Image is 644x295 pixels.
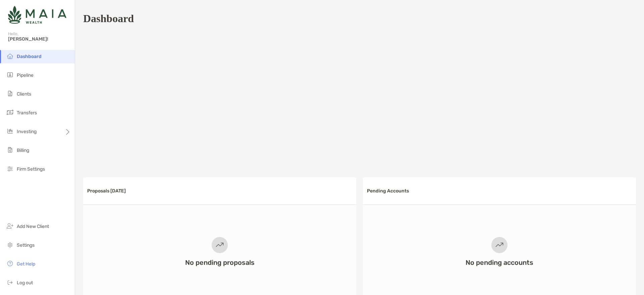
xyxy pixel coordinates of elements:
[83,12,134,25] h1: Dashboard
[8,36,71,42] span: [PERSON_NAME]!
[6,108,14,116] img: transfers icon
[17,147,29,153] span: Billing
[6,241,14,249] img: settings icon
[6,52,14,60] img: dashboard icon
[6,146,14,154] img: billing icon
[466,258,533,267] h3: No pending accounts
[8,3,66,27] img: Zoe Logo
[6,71,14,79] img: pipeline icon
[17,166,45,172] span: Firm Settings
[17,72,34,78] span: Pipeline
[6,90,14,98] img: clients icon
[17,110,37,116] span: Transfers
[6,165,14,173] img: firm-settings icon
[17,91,31,97] span: Clients
[185,258,255,267] h3: No pending proposals
[6,259,14,268] img: get-help icon
[6,222,14,230] img: add_new_client icon
[6,278,14,286] img: logout icon
[17,242,35,248] span: Settings
[367,188,409,194] h3: Pending Accounts
[17,261,35,267] span: Get Help
[6,127,14,135] img: investing icon
[87,188,126,194] h3: Proposals [DATE]
[17,224,49,229] span: Add New Client
[17,54,42,59] span: Dashboard
[17,129,37,134] span: Investing
[17,280,33,286] span: Log out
